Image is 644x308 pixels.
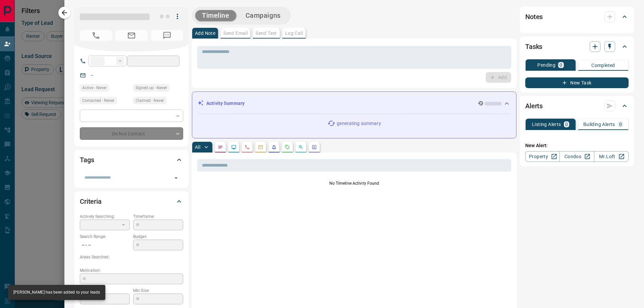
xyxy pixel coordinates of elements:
div: Tags [80,152,183,168]
p: Search Range: [80,234,130,240]
button: Campaigns [239,10,287,21]
a: -- [91,72,93,78]
svg: Listing Alerts [271,144,277,150]
p: Activity Summary [206,100,245,107]
p: 0 [565,122,568,127]
p: All [195,145,200,149]
svg: Opportunities [298,144,304,150]
button: Timeline [195,10,236,21]
div: Tasks [525,39,629,55]
p: Pending [537,63,555,67]
h2: Tasks [525,41,542,52]
p: Min Size: [133,288,183,294]
div: [PERSON_NAME] has been added to your leads [13,287,100,298]
p: 0 [619,122,622,127]
span: No Number [80,30,112,41]
span: No Email [115,30,148,41]
p: Areas Searched: [80,254,183,260]
svg: Emails [258,144,263,150]
p: Budget: [133,234,183,240]
a: Condos [559,151,594,162]
span: Contacted - Never [82,97,114,104]
svg: Lead Browsing Activity [231,144,236,150]
h2: Notes [525,11,543,22]
span: Claimed - Never [136,97,164,104]
a: Property [525,151,560,162]
p: New Alert: [525,142,629,149]
div: Criteria [80,193,183,209]
h2: Criteria [80,196,102,207]
svg: Calls [245,144,250,150]
span: Active - Never [82,84,107,91]
p: Listing Alerts [532,122,561,127]
div: Do Not Contact [80,127,183,140]
p: Building Alerts [583,122,615,127]
p: Add Note [195,31,215,36]
h2: Alerts [525,101,543,111]
button: New Task [525,77,629,88]
a: Mr.Loft [594,151,629,162]
span: Signed up - Never [136,84,167,91]
svg: Notes [218,144,223,150]
p: generating summary [337,120,381,127]
button: Open [171,173,181,183]
span: No Number [151,30,183,41]
div: Notes [525,9,629,25]
p: Timeframe: [133,213,183,220]
svg: Requests [285,144,290,150]
p: Motivation: [80,267,183,273]
p: Actively Searching: [80,213,130,220]
div: Activity Summary [198,97,511,110]
p: 0 [559,63,562,67]
p: -- - -- [80,240,130,251]
p: Completed [591,63,615,68]
div: Alerts [525,98,629,114]
svg: Agent Actions [312,144,317,150]
h2: Tags [80,155,94,165]
p: No Timeline Activity Found [197,180,511,186]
